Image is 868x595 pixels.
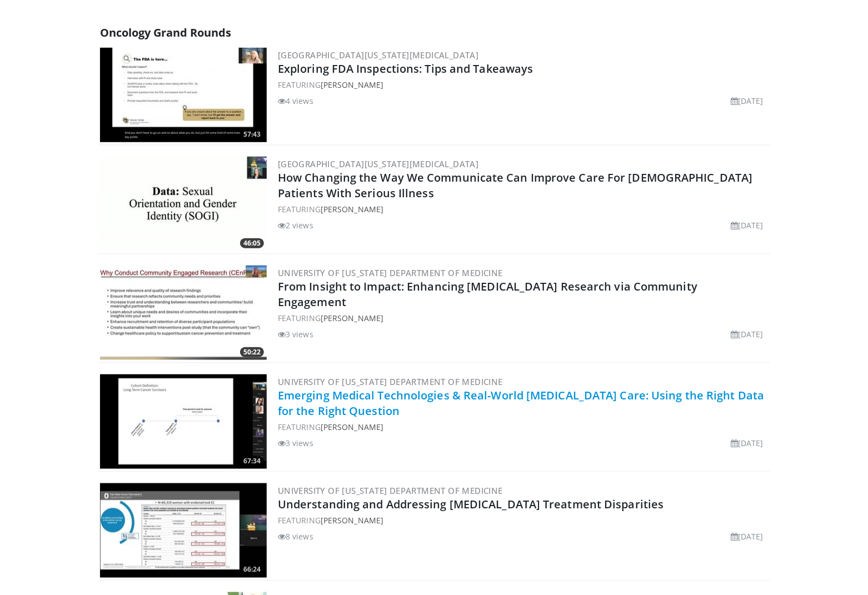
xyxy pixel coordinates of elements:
[100,374,267,469] a: 67:34
[278,514,768,526] div: FEATURING
[321,422,383,432] a: [PERSON_NAME]
[100,374,267,469] img: ec86d939-c658-4863-88bd-a6626123e210.300x170_q85_crop-smart_upscale.jpg
[240,565,264,575] span: 66:24
[278,203,768,215] div: FEATURING
[100,266,267,360] img: 358d7cec-e488-4159-85fc-0c6819401ac5.300x170_q85_crop-smart_upscale.jpg
[278,219,313,231] li: 2 views
[240,129,264,139] span: 57:43
[278,421,768,433] div: FEATURING
[278,49,478,61] a: [GEOGRAPHIC_DATA][US_STATE][MEDICAL_DATA]
[240,238,264,248] span: 46:05
[278,388,764,418] a: Emerging Medical Technologies & Real-World [MEDICAL_DATA] Care: Using the Right Data for the Righ...
[278,61,533,76] a: Exploring FDA Inspections: Tips and Takeaways
[321,204,383,214] a: [PERSON_NAME]
[731,219,764,231] li: [DATE]
[100,483,267,578] img: d33eac9f-8d24-41ac-9026-bf972404f113.300x170_q85_crop-smart_upscale.jpg
[731,531,764,542] li: [DATE]
[731,328,764,340] li: [DATE]
[100,48,267,142] a: 57:43
[278,485,503,496] a: University of [US_STATE] Department of Medicine
[321,79,383,90] a: [PERSON_NAME]
[278,279,697,309] a: From Insight to Impact: Enhancing [MEDICAL_DATA] Research via Community Engagement
[278,95,313,107] li: 4 views
[240,347,264,357] span: 50:22
[278,497,664,512] a: Understanding and Addressing [MEDICAL_DATA] Treatment Disparities
[278,437,313,449] li: 3 views
[278,170,753,201] a: How Changing the Way We Communicate Can Improve Care For [DEMOGRAPHIC_DATA] Patients With Serious...
[731,95,764,107] li: [DATE]
[100,25,231,40] span: Oncology Grand Rounds
[100,157,267,251] a: 46:05
[278,158,478,169] a: [GEOGRAPHIC_DATA][US_STATE][MEDICAL_DATA]
[240,456,264,466] span: 67:34
[100,266,267,360] a: 50:22
[100,157,267,251] img: c1f887eb-4eb1-493a-aa88-30065a747856.300x170_q85_crop-smart_upscale.jpg
[731,437,764,449] li: [DATE]
[278,376,503,387] a: University of [US_STATE] Department of Medicine
[100,483,267,578] a: 66:24
[278,531,313,542] li: 8 views
[278,267,503,278] a: University of [US_STATE] Department of Medicine
[100,48,267,142] img: 855412ab-b525-4f1f-8789-7233112ed950.300x170_q85_crop-smart_upscale.jpg
[278,79,768,91] div: FEATURING
[321,313,383,323] a: [PERSON_NAME]
[321,515,383,526] a: [PERSON_NAME]
[278,312,768,324] div: FEATURING
[278,328,313,340] li: 3 views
